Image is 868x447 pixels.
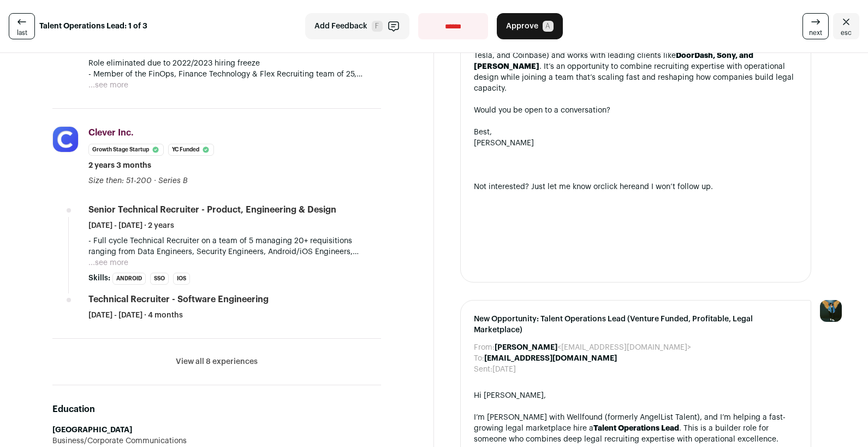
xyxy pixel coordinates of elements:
div: Technical Recruiter - Software Engineering [88,293,269,305]
span: Clever Inc. [88,128,134,137]
img: 1842e33abec3c1c02e659f890c8997491a5909f0324436b267d8822dc2948b35.jpg [53,127,78,152]
button: ...see more [88,80,128,91]
p: Role eliminated due to 2022/2023 hiring freeze [88,58,381,69]
li: Growth Stage Startup [88,144,164,156]
a: last [9,13,35,39]
span: New Opportunity: Talent Operations Lead (Venture Funded, Profitable, Legal Marketplace) [474,314,798,336]
dd: [DATE] [492,364,516,375]
a: Close [833,13,859,39]
li: iOS [173,273,190,285]
span: F [372,21,383,32]
span: next [809,28,822,37]
button: View all 8 experiences [176,356,258,367]
span: 2 years 3 months [88,160,151,171]
div: Business/Corporate Communications [52,436,381,446]
b: [EMAIL_ADDRESS][DOMAIN_NAME] [484,355,617,362]
div: Hi [PERSON_NAME], [474,390,798,401]
div: The company is VC-backed by (early investors in Robinhood, Tesla, and Coinbase) and works with le... [474,39,798,94]
span: last [17,28,27,37]
li: YC Funded [168,144,214,156]
span: [DATE] - [DATE] · 2 years [88,220,174,231]
button: ...see more [88,257,128,268]
span: Size then: 51-200 [88,177,152,185]
div: Would you be open to a conversation? [474,105,798,116]
div: Not interested? Just let me know or and I won’t follow up. [474,181,798,192]
b: [PERSON_NAME] [495,344,557,351]
img: 12031951-medium_jpg [820,300,842,322]
span: esc [841,28,852,37]
button: Add Feedback F [305,13,409,39]
p: - Member of the FinOps, Finance Technology & Flex Recruiting team of 25, managing 15+ requisition... [88,69,381,80]
p: - Full cycle Technical Recruiter on a team of 5 managing 20+ requisitions ranging from Data Engin... [88,236,381,257]
dt: To: [474,353,484,364]
span: Add Feedback [314,21,367,32]
dt: From: [474,342,495,353]
dt: Sent: [474,364,492,375]
span: [DATE] - [DATE] · 4 months [88,310,183,321]
div: Best, [474,127,798,138]
a: next [802,13,829,39]
span: Series B [158,177,188,185]
div: Senior Technical Recruiter - Product, Engineering & Design [88,204,336,216]
div: I’m [PERSON_NAME] with Wellfound (formerly AngelList Talent), and I’m helping a fast-growing lega... [474,412,798,445]
dd: <[EMAIL_ADDRESS][DOMAIN_NAME]> [495,342,691,353]
strong: Talent Operations Lead: 1 of 3 [39,21,147,32]
li: Android [112,273,146,285]
div: [PERSON_NAME] [474,138,798,149]
button: Approve A [497,13,563,39]
span: Approve [506,21,538,32]
a: click here [601,183,635,191]
strong: Talent Operations Lead [593,425,679,432]
li: SSO [150,273,169,285]
span: A [543,21,554,32]
strong: [GEOGRAPHIC_DATA] [52,426,132,434]
h2: Education [52,403,381,416]
span: · [154,175,156,186]
span: Skills: [88,273,110,284]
